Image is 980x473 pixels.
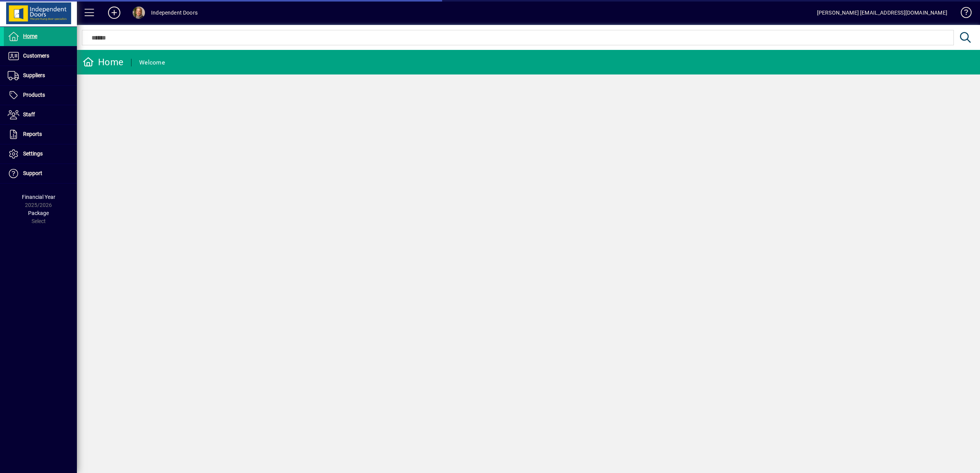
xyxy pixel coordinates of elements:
[102,6,126,20] button: Add
[23,150,43,157] span: Settings
[23,72,45,78] span: Suppliers
[955,2,970,26] a: Knowledge Base
[23,33,37,39] span: Home
[23,111,35,117] span: Staff
[23,170,42,176] span: Support
[139,56,165,69] div: Welcome
[4,86,77,105] a: Products
[4,66,77,85] a: Suppliers
[28,210,49,216] span: Package
[4,125,77,144] a: Reports
[23,53,49,59] span: Customers
[4,164,77,183] a: Support
[151,7,198,19] div: Independent Doors
[23,92,45,98] span: Products
[126,6,151,20] button: Profile
[817,7,947,19] div: [PERSON_NAME] [EMAIL_ADDRESS][DOMAIN_NAME]
[22,194,55,200] span: Financial Year
[23,131,42,137] span: Reports
[4,105,77,124] a: Staff
[4,46,77,66] a: Customers
[4,144,77,164] a: Settings
[83,56,123,68] div: Home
